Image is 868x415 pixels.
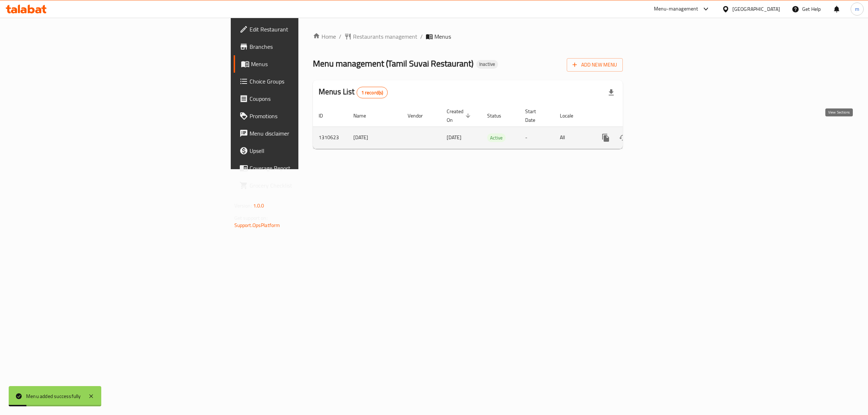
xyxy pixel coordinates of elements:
[525,107,545,124] span: Start Date
[234,21,376,38] a: Edit Restaurant
[313,55,473,72] span: Menu management ( Tamil Suvai Restaurant )
[567,58,623,72] button: Add New Menu
[234,73,376,90] a: Choice Groups
[732,5,780,13] div: [GEOGRAPHIC_DATA]
[434,32,451,41] span: Menus
[250,25,370,34] span: Edit Restaurant
[476,60,498,69] div: Inactive
[234,55,376,73] a: Menus
[234,177,376,194] a: Grocery Checklist
[573,60,617,69] span: Add New Menu
[319,86,388,98] h2: Menus List
[250,112,370,120] span: Promotions
[519,127,554,149] td: -
[447,107,473,124] span: Created On
[597,129,614,146] button: more
[234,159,376,177] a: Coverage Report
[353,111,375,120] span: Name
[476,61,498,67] span: Inactive
[250,94,370,103] span: Coupons
[313,32,623,41] nav: breadcrumb
[344,32,417,41] a: Restaurants management
[487,111,511,120] span: Status
[234,125,376,142] a: Menu disclaimer
[447,133,461,142] span: [DATE]
[250,146,370,155] span: Upsell
[420,32,423,41] li: /
[554,127,591,149] td: All
[313,105,672,149] table: enhanced table
[855,5,859,13] span: m
[591,105,672,127] th: Actions
[250,164,370,172] span: Coverage Report
[250,77,370,86] span: Choice Groups
[319,111,332,120] span: ID
[253,201,264,210] span: 1.0.0
[250,181,370,190] span: Grocery Checklist
[234,201,252,210] span: Version:
[357,87,388,98] div: Total records count
[234,213,268,223] span: Get support on:
[603,84,620,101] div: Export file
[250,129,370,138] span: Menu disclaimer
[357,89,388,96] span: 1 record(s)
[560,111,583,120] span: Locale
[353,32,417,41] span: Restaurants management
[250,42,370,51] span: Branches
[234,221,280,230] a: Support.OpsPlatform
[654,5,698,13] div: Menu-management
[234,142,376,159] a: Upsell
[26,392,81,400] div: Menu added successfully
[234,38,376,55] a: Branches
[234,107,376,125] a: Promotions
[251,60,370,68] span: Menus
[234,90,376,107] a: Coupons
[408,111,432,120] span: Vendor
[487,134,506,142] span: Active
